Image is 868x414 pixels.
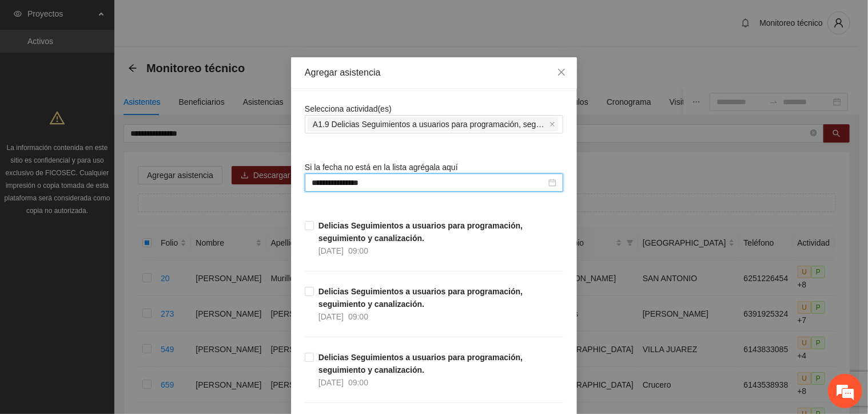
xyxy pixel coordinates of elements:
span: 09:00 [348,378,368,387]
span: 09:00 [348,246,368,255]
span: No hay ninguna conversación en curso [29,156,195,272]
span: [DATE] [318,312,344,321]
span: Si la fecha no está en la lista agrégala aquí [305,163,458,172]
span: [DATE] [318,378,344,387]
div: Agregar asistencia [305,66,563,79]
div: Chatear ahora [62,289,162,311]
span: close [557,68,566,77]
strong: Delicias Seguimientos a usuarios para programación, seguimiento y canalización. [318,353,523,374]
div: Minimizar ventana de chat en vivo [188,6,215,33]
span: A1.9 Delicias Seguimientos a usuarios para programación, seguimiento y canalización. [308,117,558,131]
span: [DATE] [318,246,344,255]
div: Conversaciones [59,59,192,73]
strong: Delicias Seguimientos a usuarios para programación, seguimiento y canalización. [318,221,523,243]
span: Selecciona actividad(es) [305,104,392,113]
span: 09:00 [348,312,368,321]
strong: Delicias Seguimientos a usuarios para programación, seguimiento y canalización. [318,287,523,309]
span: close [550,121,555,127]
button: Close [546,57,577,88]
span: A1.9 Delicias Seguimientos a usuarios para programación, seguimiento y canalización. [313,118,547,131]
